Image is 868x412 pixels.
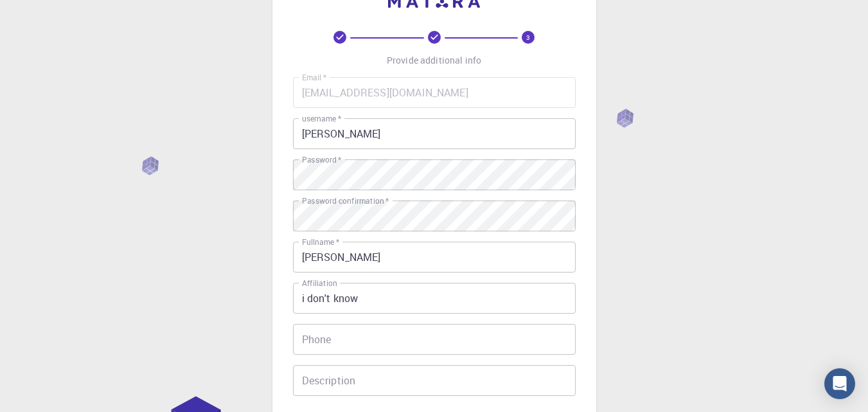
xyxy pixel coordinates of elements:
div: Open Intercom Messenger [824,368,855,399]
p: Provide additional info [387,54,481,67]
text: 3 [526,33,530,42]
label: Affiliation [302,278,337,289]
label: Email [302,72,326,83]
label: Password [302,154,341,165]
label: Password confirmation [302,195,389,206]
label: username [302,113,341,124]
label: Fullname [302,237,339,247]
